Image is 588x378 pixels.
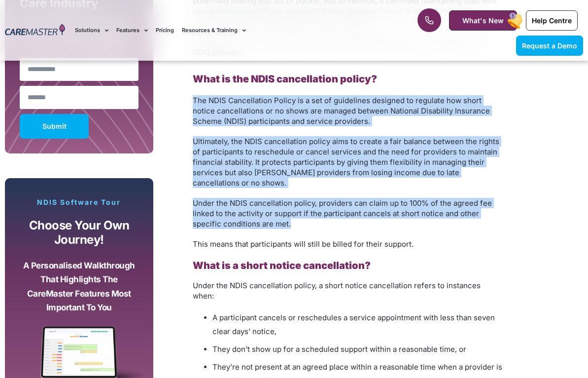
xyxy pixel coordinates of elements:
[522,41,577,50] span: Request a Demo
[22,219,136,247] p: Choose your own journey!
[193,96,490,126] span: The NDIS Cancellation Policy is a set of guidelines designed to regulate how short notice cancell...
[193,260,371,271] b: What is a short notice cancellation?
[182,14,246,47] a: Resources & Training
[22,259,136,315] p: A personalised walkthrough that highlights the CareMaster features most important to you
[212,344,466,354] span: They don’t show up for a scheduled support within a reasonable time, or
[15,198,143,207] p: NDIS Software Tour
[20,114,89,139] button: Submit
[193,198,492,228] span: Under the NDIS cancellation policy, providers can claim up to 100% of the agreed fee linked to th...
[75,14,375,47] nav: Menu
[516,36,583,56] a: Request a Demo
[156,14,174,47] a: Pricing
[5,24,65,37] img: CareMaster Logo
[193,137,499,188] span: Ultimately, the NDIS cancellation policy aims to create a fair balance between the rights of part...
[532,16,572,25] span: Help Centre
[193,281,481,301] span: Under the NDIS cancellation policy, a short notice cancellation refers to instances when:
[193,73,377,85] b: What is the NDIS cancellation policy?
[212,313,495,336] span: A participant cancels or reschedules a service appointment with less than seven clear days’ notice,
[75,14,108,47] a: Solutions
[449,10,517,31] a: What's New
[42,124,67,129] span: Submit
[193,239,414,249] span: This means that participants will still be billed for their support.
[462,16,504,25] span: What's New
[116,14,148,47] a: Features
[526,10,578,31] a: Help Centre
